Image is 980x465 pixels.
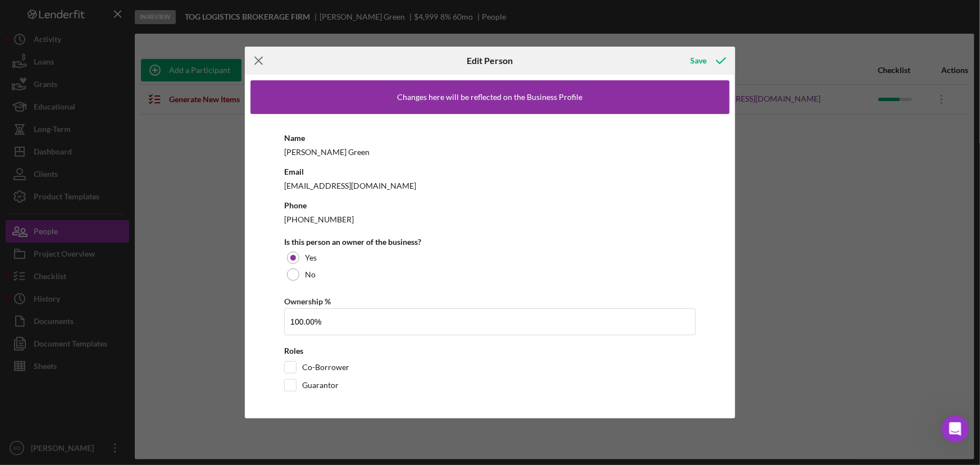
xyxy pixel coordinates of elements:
[284,200,307,210] b: Phone
[284,347,696,355] div: Roles
[398,93,583,102] div: Changes here will be reflected on the Business Profile
[302,380,339,391] label: Guarantor
[302,362,349,373] label: Co-Borrower
[942,416,969,443] iframe: Intercom live chat
[305,253,317,262] label: Yes
[284,212,696,226] div: [PHONE_NUMBER]
[284,179,696,193] div: [EMAIL_ADDRESS][DOMAIN_NAME]
[284,297,331,306] label: Ownership %
[305,270,316,279] label: No
[691,49,707,72] div: Save
[284,133,305,143] b: Name
[680,49,735,72] button: Save
[467,56,513,66] h6: Edit Person
[284,145,696,159] div: [PERSON_NAME] Green
[284,238,696,247] div: Is this person an owner of the business?
[284,167,304,176] b: Email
